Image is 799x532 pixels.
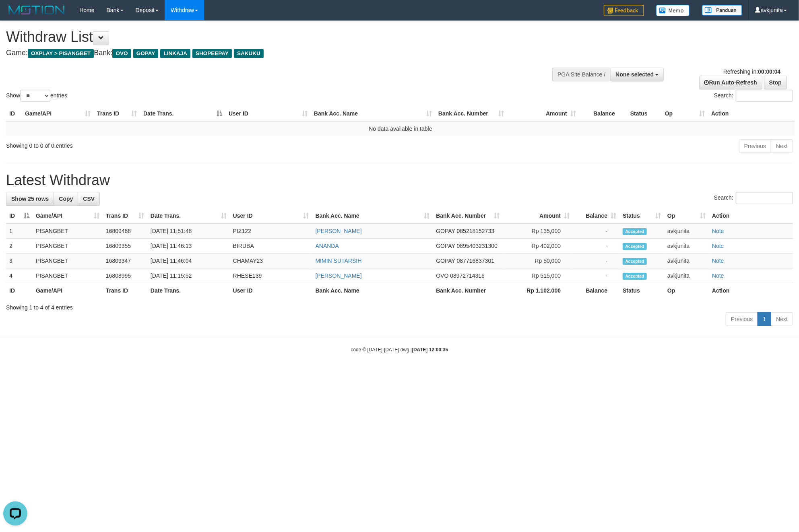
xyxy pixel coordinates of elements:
[6,138,327,150] div: Showing 0 to 0 of 0 entries
[230,254,312,268] td: CHAMAY23
[33,254,103,268] td: PISANGBET
[230,208,312,223] th: User ID: activate to sort column ascending
[160,49,190,58] span: LINKAJA
[552,68,610,81] div: PGA Site Balance /
[59,196,73,202] span: Copy
[573,254,619,268] td: -
[610,68,664,81] button: None selected
[103,268,147,283] td: 16808995
[436,272,448,279] span: OVO
[230,268,312,283] td: RHESE139
[457,228,494,234] span: Copy 085218152733 to clipboard
[6,223,33,239] td: 1
[6,192,54,206] a: Show 25 rows
[6,172,793,188] h1: Latest Withdraw
[573,208,619,223] th: Balance: activate to sort column ascending
[714,192,793,204] label: Search:
[28,49,94,58] span: OXPLAY > PISANGBET
[412,347,448,353] strong: [DATE] 12:00:35
[623,273,647,280] span: Accepted
[573,239,619,254] td: -
[6,283,33,298] th: ID
[435,106,507,121] th: Bank Acc. Number: activate to sort column ascending
[436,243,455,249] span: GOPAY
[147,283,230,298] th: Date Trans.
[6,106,22,121] th: ID
[664,223,709,239] td: avkjunita
[619,208,664,223] th: Status: activate to sort column ascending
[709,283,793,298] th: Action
[771,312,793,326] a: Next
[436,228,455,234] span: GOPAY
[33,239,103,254] td: PISANGBET
[503,283,573,298] th: Rp 1.102.000
[234,49,264,58] span: SAKUKU
[33,208,103,223] th: Game/API: activate to sort column ascending
[714,90,793,102] label: Search:
[507,106,579,121] th: Amount: activate to sort column ascending
[503,239,573,254] td: Rp 402,000
[771,139,793,153] a: Next
[54,192,78,206] a: Copy
[6,121,795,136] td: No data available in table
[83,196,95,202] span: CSV
[6,29,524,45] h1: Withdraw List
[758,312,771,326] a: 1
[103,254,147,268] td: 16809347
[312,208,433,223] th: Bank Acc. Name: activate to sort column ascending
[579,106,627,121] th: Balance
[623,258,647,265] span: Accepted
[22,106,94,121] th: Game/API: activate to sort column ascending
[656,5,690,16] img: Button%20Memo.svg
[503,223,573,239] td: Rp 135,000
[103,283,147,298] th: Trans ID
[3,3,27,27] button: Open LiveChat chat widget
[103,208,147,223] th: Trans ID: activate to sort column ascending
[712,258,724,264] a: Note
[758,68,780,75] strong: 00:00:04
[316,258,362,264] a: MIMIN SUTARSIH
[623,228,647,235] span: Accepted
[33,223,103,239] td: PISANGBET
[147,223,230,239] td: [DATE] 11:51:48
[662,106,708,121] th: Op: activate to sort column ascending
[225,106,311,121] th: User ID: activate to sort column ascending
[230,239,312,254] td: BIRUBA
[103,239,147,254] td: 16809355
[736,192,793,204] input: Search:
[6,49,524,57] h4: Game: Bank:
[6,268,33,283] td: 4
[94,106,140,121] th: Trans ID: activate to sort column ascending
[316,272,362,279] a: [PERSON_NAME]
[147,268,230,283] td: [DATE] 11:15:52
[6,4,67,16] img: MOTION_logo.png
[230,223,312,239] td: PIZ122
[11,196,49,202] span: Show 25 rows
[664,239,709,254] td: avkjunita
[702,5,742,16] img: panduan.png
[147,208,230,223] th: Date Trans.: activate to sort column ascending
[316,243,339,249] a: ANANDA
[103,223,147,239] td: 16809468
[573,223,619,239] td: -
[726,312,758,326] a: Previous
[6,239,33,254] td: 2
[699,76,762,89] a: Run Auto-Refresh
[133,49,159,58] span: GOPAY
[316,228,362,234] a: [PERSON_NAME]
[712,228,724,234] a: Note
[450,272,485,279] span: Copy 08972714316 to clipboard
[230,283,312,298] th: User ID
[433,208,503,223] th: Bank Acc. Number: activate to sort column ascending
[433,283,503,298] th: Bank Acc. Number
[112,49,131,58] span: OVO
[6,208,33,223] th: ID: activate to sort column descending
[312,283,433,298] th: Bank Acc. Name
[664,254,709,268] td: avkjunita
[623,243,647,250] span: Accepted
[6,254,33,268] td: 3
[20,90,50,102] select: Showentries
[712,243,724,249] a: Note
[147,239,230,254] td: [DATE] 11:46:13
[503,268,573,283] td: Rp 515,000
